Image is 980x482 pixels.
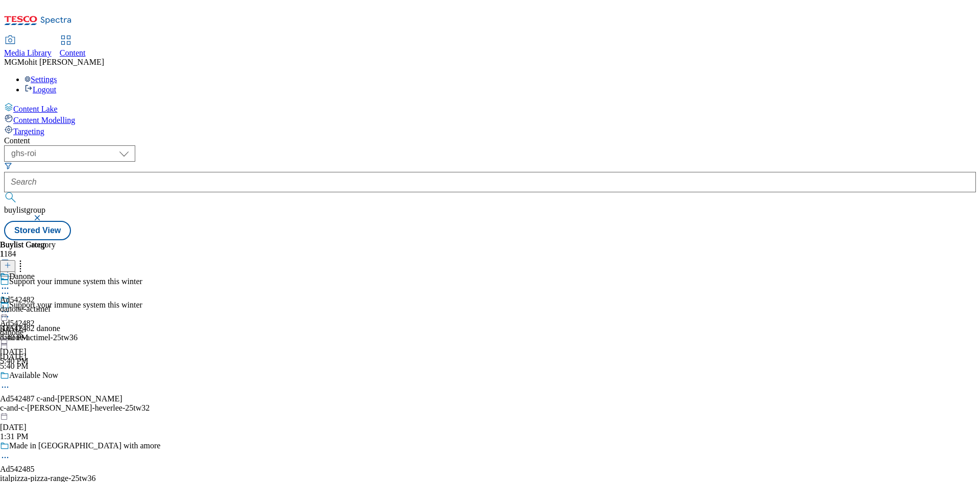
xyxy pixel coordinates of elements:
span: MG [4,58,17,66]
svg: Search Filters [4,162,12,170]
a: Content Modelling [4,114,976,125]
div: Danone [9,272,35,281]
span: Media Library [4,48,52,57]
div: Available Now [9,371,58,380]
a: Content [60,36,86,58]
span: Mohit [PERSON_NAME] [17,58,104,66]
span: Content [60,48,86,57]
a: Targeting [4,125,976,136]
div: Made in [GEOGRAPHIC_DATA] with amore [9,441,160,450]
span: Content Lake [13,105,58,113]
div: Support your immune system this winter [9,300,142,310]
a: Content Lake [4,103,976,114]
span: Content Modelling [13,116,75,124]
div: Content [4,136,976,145]
a: Logout [24,85,56,94]
a: Settings [24,75,57,84]
div: Support your immune system this winter [9,277,142,286]
a: Media Library [4,36,52,58]
span: buylistgroup [4,206,45,214]
span: Targeting [13,127,44,136]
input: Search [4,172,976,192]
button: Stored View [4,221,71,240]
